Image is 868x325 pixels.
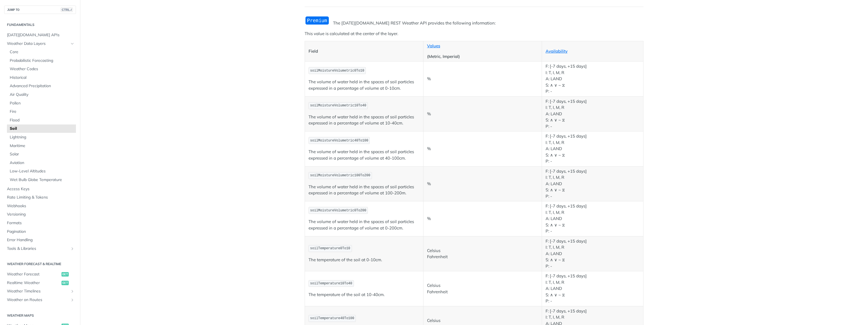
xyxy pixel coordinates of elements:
[7,116,76,124] a: Flood
[61,272,69,277] span: get
[10,126,75,131] span: Soil
[10,58,75,63] span: Probabilistic Forecasting
[310,209,366,212] span: soilMoistureVolumetric0To200
[546,203,640,234] p: F: [-7 days, +15 days] I: T, I, M, R A: LAND S: ∧ ∨ ~ ⧖ P: -
[10,75,75,80] span: Historical
[4,219,76,227] a: Formats
[4,31,76,39] a: [DATE][DOMAIN_NAME] APIs
[7,280,60,286] span: Realtime Weather
[4,236,76,244] a: Error Handling
[4,193,76,202] a: Rate Limiting & Tokens
[7,203,75,209] span: Webhooks
[10,66,75,72] span: Weather Codes
[10,49,75,55] span: Core
[427,216,538,222] p: %
[61,281,69,285] span: get
[7,48,76,56] a: Core
[546,48,568,54] a: Availability
[309,292,420,298] p: The temperature of the soil at 10-40cm.
[4,202,76,210] a: Webhooks
[305,31,643,37] p: This value is calculated at the center of the layer.
[70,41,75,46] button: Hide subpages for Weather Data Layers
[427,111,538,117] p: %
[546,133,640,165] p: F: [-7 days, +15 days] I: T, I, M, R A: LAND S: ∧ ∨ ~ ⧖ P: -
[7,237,75,243] span: Error Handling
[309,79,420,91] p: The volume of water held in the spaces of soil particles expressed in a percentage of volume at 0...
[546,273,640,304] p: F: [-7 days, +15 days] I: T, I, M, R A: LAND S: ∧ ∨ ~ ⧖ P: -
[7,229,75,234] span: Pagination
[10,83,75,89] span: Advanced Precipitation
[7,74,76,82] a: Historical
[427,248,538,260] p: Celsius Fahrenheit
[7,246,69,251] span: Tools & Libraries
[4,245,76,253] a: Tools & LibrariesShow subpages for Tools & Libraries
[7,220,75,226] span: Formats
[427,43,440,48] a: Values
[310,69,364,73] span: soilMoistureVolumetric0To10
[7,124,76,133] a: Soil
[7,150,76,158] a: Solar
[7,142,76,150] a: Maritime
[10,168,75,174] span: Low-Level Altitudes
[427,146,538,152] p: %
[10,118,75,123] span: Flood
[10,135,75,140] span: Lightning
[10,109,75,114] span: Fire
[4,40,76,48] a: Weather Data LayersHide subpages for Weather Data Layers
[427,181,538,187] p: %
[4,228,76,236] a: Pagination
[4,270,76,278] a: Weather Forecastget
[10,143,75,149] span: Maritime
[427,53,538,60] p: (Metric, Imperial)
[7,99,76,107] a: Pollen
[7,82,76,90] a: Advanced Precipitation
[427,282,538,295] p: Celsius Fahrenheit
[310,316,354,320] span: soilTemperature40To100
[4,210,76,219] a: Versioning
[10,151,75,157] span: Solar
[7,41,69,47] span: Weather Data Layers
[10,160,75,166] span: Aviation
[310,139,368,143] span: soilMoistureVolumetric40To100
[310,174,370,177] span: soilMoistureVolumetric100To200
[546,63,640,95] p: F: [-7 days, +15 days] I: T, I, M, R A: LAND S: ∧ ∨ ~ ⧖ P: -
[7,195,75,200] span: Rate Limiting & Tokens
[4,262,76,267] h2: Weather Forecast & realtime
[7,297,69,303] span: Weather on Routes
[7,32,75,38] span: [DATE][DOMAIN_NAME] APIs
[10,177,75,183] span: Wet Bulb Globe Temperature
[305,20,643,26] p: The [DATE][DOMAIN_NAME] REST Weather API provides the following information:
[4,296,76,304] a: Weather on RoutesShow subpages for Weather on Routes
[546,168,640,200] p: F: [-7 days, +15 days] I: T, I, M, R A: LAND S: ∧ ∨ ~ ⧖ P: -
[309,184,420,196] p: The volume of water held in the spaces of soil particles expressed in a percentage of volume at 1...
[7,289,69,294] span: Weather Timelines
[309,257,420,263] p: The temperature of the soil at 0-10cm.
[309,149,420,161] p: The volume of water held in the spaces of soil particles expressed in a percentage of volume at 4...
[7,186,75,192] span: Access Keys
[309,48,420,55] p: Field
[4,287,76,295] a: Weather TimelinesShow subpages for Weather Timelines
[7,65,76,73] a: Weather Codes
[310,246,350,250] span: soilTemperature0To10
[4,22,76,27] h2: Fundamentals
[7,133,76,141] a: Lightning
[7,272,60,277] span: Weather Forecast
[309,219,420,231] p: The volume of water held in the spaces of soil particles expressed in a percentage of volume at 0...
[546,98,640,130] p: F: [-7 days, +15 days] I: T, I, M, R A: LAND S: ∧ ∨ ~ ⧖ P: -
[427,76,538,82] p: %
[70,289,75,294] button: Show subpages for Weather Timelines
[546,238,640,270] p: F: [-7 days, +15 days] I: T, I, M, R A: LAND S: ∧ ∨ ~ ⧖ P: -
[7,107,76,116] a: Fire
[4,6,76,14] button: JUMP TOCTRL-/
[7,159,76,167] a: Aviation
[7,176,76,184] a: Wet Bulb Globe Temperature
[310,282,352,285] span: soilTemperature10To40
[7,212,75,217] span: Versioning
[4,313,76,318] h2: Weather Maps
[7,57,76,65] a: Probabilistic Forecasting
[4,279,76,287] a: Realtime Weatherget
[310,104,366,107] span: soilMoistureVolumetric10To40
[7,91,76,99] a: Air Quality
[70,298,75,302] button: Show subpages for Weather on Routes
[10,101,75,106] span: Pollen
